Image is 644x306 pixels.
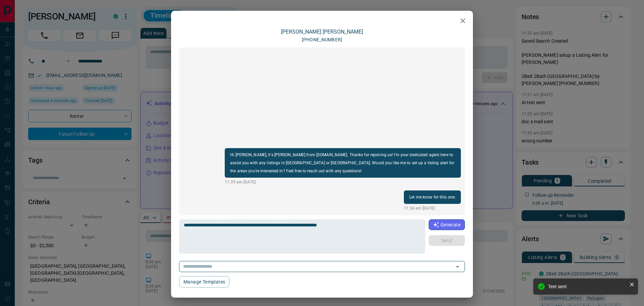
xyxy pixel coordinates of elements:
[453,262,462,271] button: Open
[548,284,627,289] div: Text sent
[302,36,342,43] p: [PHONE_NUMBER]
[409,193,455,201] p: Let me know for this one:
[281,29,363,35] a: [PERSON_NAME] [PERSON_NAME]
[179,276,229,288] button: Manage Templates
[230,151,455,175] p: Hi [PERSON_NAME], it's [PERSON_NAME] from [DOMAIN_NAME]. Thanks for rejoining us! I'm your dedica...
[429,219,465,230] button: Generate
[225,179,461,185] p: 11:29 am [DATE]
[404,205,461,211] p: 11:34 am [DATE]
